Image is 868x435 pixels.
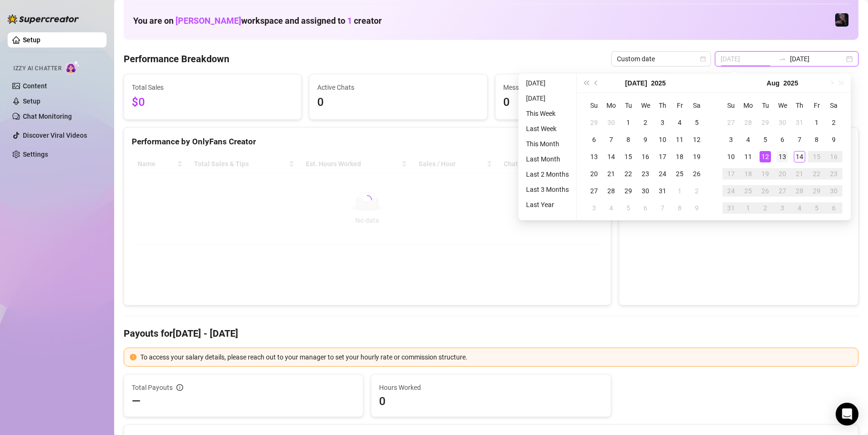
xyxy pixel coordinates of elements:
div: 6 [777,134,788,145]
td: 2025-09-03 [774,199,791,217]
div: 16 [828,151,839,162]
td: 2025-07-27 [585,182,603,199]
td: 2025-07-18 [671,148,688,165]
td: 2025-08-09 [688,199,705,217]
td: 2025-07-31 [791,114,808,131]
td: 2025-07-13 [585,148,603,165]
input: Start date [721,54,775,64]
td: 2025-08-22 [808,165,825,182]
div: 10 [725,151,737,162]
td: 2025-07-11 [671,131,688,148]
td: 2025-08-06 [637,199,654,217]
td: 2025-08-14 [791,148,808,165]
td: 2025-08-08 [808,131,825,148]
span: Messages Sent [503,82,665,93]
div: 14 [794,151,805,162]
button: Previous month (PageUp) [591,74,602,93]
div: 2 [828,117,839,128]
div: 7 [794,134,805,145]
td: 2025-08-24 [722,182,740,199]
span: Hours Worked [379,382,603,393]
li: Last Year [522,199,573,210]
span: 0 [379,394,603,409]
li: Last 3 Months [522,184,573,195]
div: 23 [828,168,839,180]
div: 2 [760,202,771,214]
span: loading [361,194,373,206]
td: 2025-07-09 [637,131,654,148]
th: Th [654,97,671,114]
td: 2025-08-07 [654,199,671,217]
div: 3 [725,134,737,145]
div: Performance by OnlyFans Creator [132,135,603,148]
div: 4 [605,202,617,214]
td: 2025-08-19 [757,165,774,182]
div: 29 [811,185,822,197]
div: 26 [691,168,702,180]
div: 22 [623,168,634,180]
td: 2025-08-15 [808,148,825,165]
td: 2025-09-05 [808,199,825,217]
span: info-circle [176,384,183,391]
div: 1 [674,185,685,197]
div: 25 [742,185,754,197]
td: 2025-07-08 [620,131,637,148]
td: 2025-09-01 [740,199,757,217]
li: This Week [522,108,573,119]
td: 2025-07-14 [603,148,620,165]
span: — [132,394,141,409]
td: 2025-08-13 [774,148,791,165]
td: 2025-08-06 [774,131,791,148]
th: Sa [825,97,842,114]
div: 13 [777,151,788,162]
div: 29 [623,185,634,197]
td: 2025-08-18 [740,165,757,182]
td: 2025-08-10 [722,148,740,165]
div: Open Intercom Messenger [836,403,858,426]
td: 2025-09-04 [791,199,808,217]
div: 30 [828,185,839,197]
li: [DATE] [522,93,573,104]
div: 16 [640,151,651,162]
td: 2025-07-28 [740,114,757,131]
div: 8 [811,134,822,145]
div: 8 [623,134,634,145]
button: Choose a year [651,74,666,93]
td: 2025-08-04 [740,131,757,148]
td: 2025-07-07 [603,131,620,148]
li: Last 2 Months [522,169,573,180]
a: Discover Viral Videos [23,132,87,139]
td: 2025-08-12 [757,148,774,165]
td: 2025-07-29 [620,182,637,199]
th: Mo [603,97,620,114]
div: 19 [691,151,702,162]
h4: Performance Breakdown [124,52,229,66]
div: 2 [640,117,651,128]
div: 9 [691,202,702,214]
td: 2025-07-28 [603,182,620,199]
span: [PERSON_NAME] [176,16,241,26]
div: 17 [725,168,737,180]
td: 2025-06-29 [585,114,603,131]
a: Setup [23,36,40,44]
div: 7 [605,134,617,145]
img: AI Chatter [65,60,80,74]
td: 2025-07-21 [603,165,620,182]
div: 3 [657,117,668,128]
a: Chat Monitoring [23,113,72,120]
div: 21 [605,168,617,180]
th: Mo [740,97,757,114]
td: 2025-07-22 [620,165,637,182]
td: 2025-08-23 [825,165,842,182]
div: 3 [777,202,788,214]
td: 2025-08-21 [791,165,808,182]
td: 2025-07-29 [757,114,774,131]
td: 2025-07-30 [774,114,791,131]
a: Setup [23,97,40,105]
td: 2025-07-02 [637,114,654,131]
td: 2025-08-27 [774,182,791,199]
td: 2025-08-11 [740,148,757,165]
input: End date [790,54,844,64]
span: calendar [700,56,706,62]
td: 2025-07-30 [637,182,654,199]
